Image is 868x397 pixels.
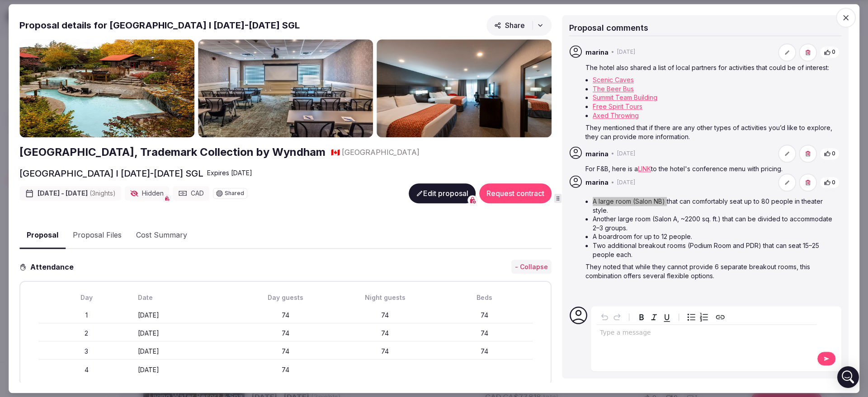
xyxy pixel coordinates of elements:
[617,179,635,187] span: [DATE]
[19,19,300,32] h2: Proposal details for [GEOGRAPHIC_DATA] I [DATE]-[DATE] SGL
[611,179,614,187] span: •
[820,47,840,59] button: 0
[38,293,134,302] div: Day
[90,189,116,197] span: ( 3 night s )
[635,311,648,323] button: Bold
[569,23,648,33] span: Proposal comments
[225,191,244,196] span: Shared
[660,311,673,323] button: Underline
[820,148,840,160] button: 0
[38,329,134,338] div: 2
[38,365,134,374] div: 4
[129,223,194,249] button: Cost Summary
[125,186,169,201] div: Hidden
[337,293,433,302] div: Night guests
[138,365,234,374] div: [DATE]
[617,49,635,56] span: [DATE]
[698,311,710,323] button: Numbered list
[38,189,116,198] span: [DATE] - [DATE]
[593,112,639,119] a: Axed Throwing
[138,329,234,338] div: [DATE]
[238,365,334,374] div: 74
[19,39,194,138] img: Gallery photo 1
[331,147,340,157] button: 🇨🇦
[138,347,234,356] div: [DATE]
[479,183,552,203] button: Request contract
[437,293,533,302] div: Beds
[593,85,634,93] a: The Beer Bus
[27,262,81,272] h3: Attendance
[585,262,840,280] p: They noted that while they cannot provide 6 separate breakout rooms, this combination offers seve...
[593,76,634,84] a: Scenic Caves
[714,311,726,323] button: Create link
[138,311,234,320] div: [DATE]
[19,167,203,180] h2: [GEOGRAPHIC_DATA] I [DATE]-[DATE] SGL
[38,347,134,356] div: 3
[377,39,552,138] img: Gallery photo 3
[585,178,609,187] span: marina
[685,311,710,323] div: toggle group
[66,223,129,249] button: Proposal Files
[593,103,642,110] a: Free Spirit Tours
[648,311,660,323] button: Italic
[19,145,325,160] a: [GEOGRAPHIC_DATA], Trademark Collection by Wyndham
[337,311,433,320] div: 74
[585,124,840,141] p: They mentioned that if there are any other types of activities you’d like to explore, they can pr...
[685,311,698,323] button: Bulleted list
[238,347,334,356] div: 74
[173,186,209,201] div: CAD
[585,165,840,174] p: For F&B, here is a to the hotel's conference menu with pricing.
[342,147,420,157] span: [GEOGRAPHIC_DATA]
[337,329,433,338] div: 74
[331,148,340,157] span: 🇨🇦
[207,168,252,177] div: Expire s [DATE]
[593,94,657,102] a: Summit Team Building
[820,177,840,189] button: 0
[437,347,533,356] div: 74
[638,165,651,173] a: LINK
[611,150,614,158] span: •
[617,150,635,158] span: [DATE]
[437,329,533,338] div: 74
[238,329,334,338] div: 74
[837,366,859,388] div: Open Intercom Messenger
[585,149,609,159] span: marina
[409,183,476,203] button: Edit proposal
[585,63,840,72] p: The hotel also shared a list of local partners for activities that could be of interest:
[596,325,817,343] div: editable markdown
[437,311,533,320] div: 74
[138,293,234,302] div: Date
[238,311,334,320] div: 74
[585,48,609,57] span: marina
[19,222,66,249] button: Proposal
[593,197,840,215] li: A large room (Salon NB) that can comfortably seat up to 80 people in theater style.
[832,179,835,187] span: 0
[486,15,552,36] button: Share
[238,293,334,302] div: Day guests
[337,347,433,356] div: 74
[198,39,373,138] img: Gallery photo 2
[593,241,840,259] li: Two additional breakout rooms (Podium Room and PDR) that can seat 15–25 people each.
[494,21,525,30] span: Share
[511,260,552,274] button: - Collapse
[832,150,835,158] span: 0
[38,311,134,320] div: 1
[593,233,840,242] li: A boardroom for up to 12 people.
[593,215,840,233] li: Another large room (Salon A, ~2200 sq. ft.) that can be divided to accommodate 2–3 groups.
[832,49,835,56] span: 0
[611,49,614,56] span: •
